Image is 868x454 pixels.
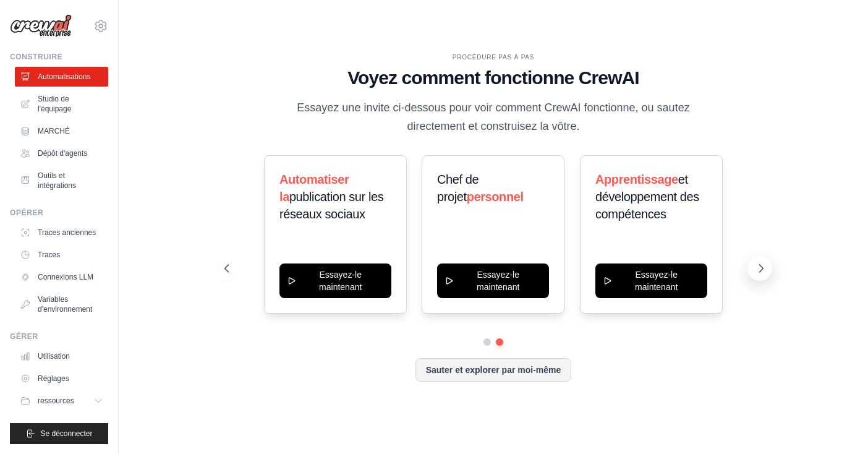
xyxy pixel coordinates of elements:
button: Essayez-le maintenant [595,263,707,298]
a: Variables d'environnement [15,289,108,319]
p: Essayez une invite ci-dessous pour voir comment CrewAI fonctionne, ou sautez directement et const... [286,99,701,135]
span: Se déconnecter [40,429,92,439]
h1: Voyez comment fonctionne CrewAI [224,67,762,89]
span: Chef de projet [437,173,479,203]
a: Outils et intégrations [15,166,108,195]
span: personnel [467,190,524,203]
a: Studio de l'équipage [15,89,108,119]
span: ressources [38,396,74,406]
div: OPÉRER [10,208,108,218]
button: Sauter et explorer par moi-même [415,358,572,382]
button: Essayez-le maintenant [437,263,549,298]
span: Apprentissage [595,173,678,186]
a: Réglages [15,369,108,388]
a: Connexions LLM [15,267,108,287]
div: PROCÉDURE PAS À PAS [224,53,762,62]
img: Logo [10,14,72,38]
span: et développement des compétences [595,173,699,221]
a: Utilisation [15,346,108,366]
a: Traces anciennes [15,223,108,242]
a: Automatisations [15,67,108,87]
button: ressources [15,391,108,411]
button: Essayez-le maintenant [279,263,391,298]
a: Dépôt d'agents [15,143,108,163]
a: MARCHÉ [15,121,108,141]
div: Construire [10,52,108,62]
button: Se déconnecter [10,423,108,444]
span: Automatiser la [279,173,349,203]
span: publication sur les réseaux sociaux [279,190,383,221]
a: Traces [15,245,108,265]
div: Gérer [10,332,108,341]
